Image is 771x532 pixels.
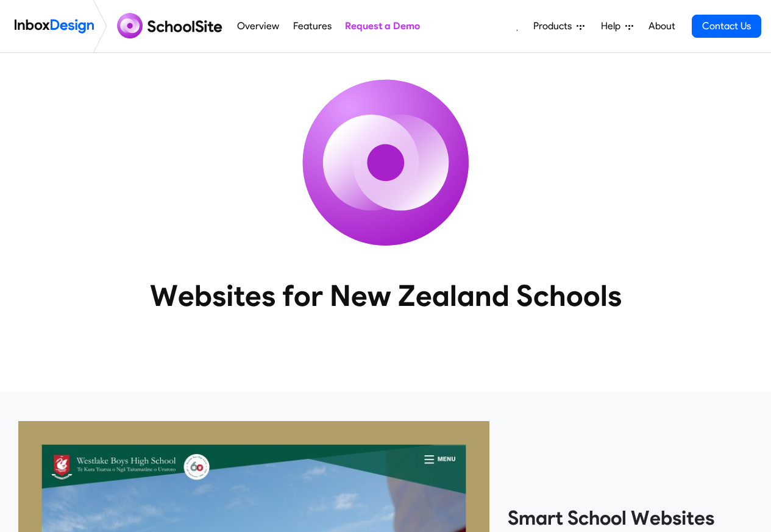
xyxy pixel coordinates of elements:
[508,506,753,530] heading: Smart School Websites
[601,19,625,34] span: Help
[290,14,335,38] a: Features
[96,277,675,314] heading: Websites for New Zealand Schools
[596,14,638,38] a: Help
[234,14,283,38] a: Overview
[528,14,589,38] a: Products
[112,12,230,41] img: schoolsite logo
[645,14,678,38] a: About
[533,19,577,34] span: Products
[692,15,761,38] a: Contact Us
[276,53,496,272] img: icon_schoolsite.svg
[341,14,423,38] a: Request a Demo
